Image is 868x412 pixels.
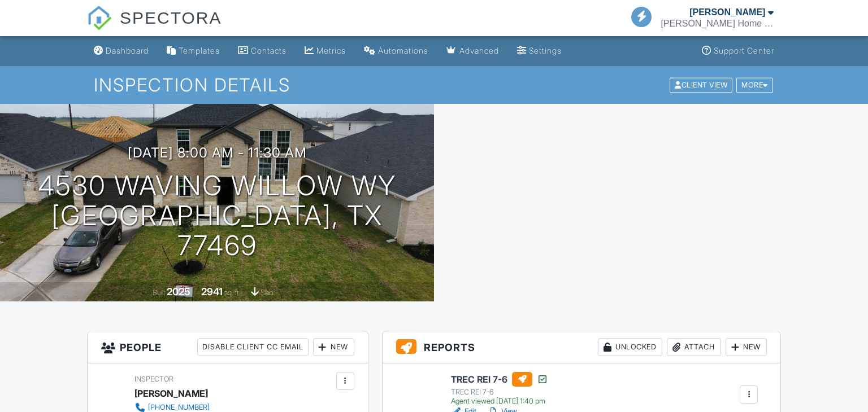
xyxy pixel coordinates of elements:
[224,288,240,297] span: sq. ft.
[714,46,774,55] div: Support Center
[359,41,433,62] a: Automations (Basic)
[261,288,273,297] span: slab
[383,331,781,363] h3: Reports
[300,41,350,62] a: Metrics
[87,17,222,38] a: SPECTORA
[661,18,774,29] div: Francis Home Inspections,PLLC TREC #24926
[451,397,548,406] div: Agent viewed [DATE] 1:40 pm
[689,7,765,18] div: [PERSON_NAME]
[513,41,566,62] a: Settings
[442,41,504,62] a: Advanced
[134,375,173,383] span: Inspector
[451,372,548,387] h6: TREC REI 7-6
[106,46,149,55] div: Dashboard
[18,171,416,260] h1: 4530 Waving Willow Wy [GEOGRAPHIC_DATA], TX 77469
[233,41,291,62] a: Contacts
[529,46,562,55] div: Settings
[128,145,307,160] h3: [DATE] 8:00 am - 11:30 am
[201,286,223,297] div: 2941
[179,46,220,55] div: Templates
[669,80,735,89] a: Client View
[459,46,499,55] div: Advanced
[667,338,721,356] div: Attach
[316,46,346,55] div: Metrics
[88,331,368,363] h3: People
[251,46,287,55] div: Contacts
[167,286,190,297] div: 2025
[134,385,208,402] div: [PERSON_NAME]
[197,338,309,356] div: Disable Client CC Email
[697,41,779,62] a: Support Center
[89,41,153,62] a: Dashboard
[87,6,112,30] img: The Best Home Inspection Software - Spectora
[153,288,165,297] span: Built
[120,6,222,29] span: SPECTORA
[598,338,662,356] div: Unlocked
[94,75,774,95] h1: Inspection Details
[148,403,210,412] div: [PHONE_NUMBER]
[726,338,767,356] div: New
[451,388,548,397] div: TREC REI 7-6
[670,77,732,93] div: Client View
[451,372,548,406] a: TREC REI 7-6 TREC REI 7-6 Agent viewed [DATE] 1:40 pm
[378,46,428,55] div: Automations
[736,77,773,93] div: More
[162,41,224,62] a: Templates
[313,338,354,356] div: New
